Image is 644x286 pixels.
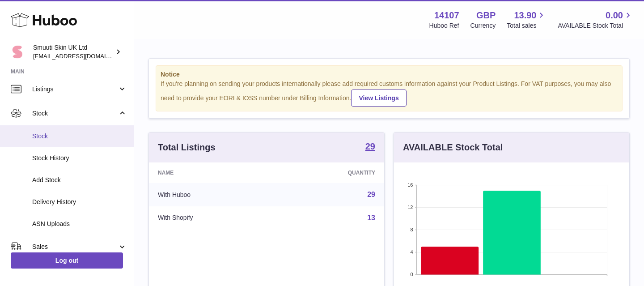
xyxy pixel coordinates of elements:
[434,9,459,21] strong: 14107
[276,162,384,183] th: Quantity
[429,21,459,30] div: Huboo Ref
[365,142,375,153] a: 29
[149,183,276,206] td: With Huboo
[32,154,127,162] span: Stock History
[161,80,618,107] div: If you're planning on sending your products internationally please add required customs informati...
[514,9,536,21] span: 13.90
[606,9,623,21] span: 0.00
[407,182,413,188] text: 16
[161,70,618,79] strong: Notice
[32,176,127,184] span: Add Stock
[32,109,118,118] span: Stock
[33,43,114,60] div: Smuuti Skin UK Ltd
[32,243,118,251] span: Sales
[11,252,123,269] a: Log out
[32,85,118,94] span: Listings
[351,90,406,107] a: View Listings
[410,249,413,255] text: 4
[367,191,375,198] a: 29
[407,205,413,210] text: 12
[410,272,413,277] text: 0
[32,132,127,141] span: Stock
[507,21,547,30] span: Total sales
[476,9,496,21] strong: GBP
[403,141,503,154] h3: AVAILABLE Stock Total
[365,142,375,151] strong: 29
[470,21,496,30] div: Currency
[33,52,131,60] span: [EMAIL_ADDRESS][DOMAIN_NAME]
[367,214,375,222] a: 13
[558,21,633,30] span: AVAILABLE Stock Total
[149,162,276,183] th: Name
[32,220,127,228] span: ASN Uploads
[32,198,127,206] span: Delivery History
[149,206,276,230] td: With Shopify
[558,9,633,30] a: 0.00 AVAILABLE Stock Total
[410,227,413,232] text: 8
[11,45,24,59] img: tomi@beautyko.fi
[507,9,547,30] a: 13.90 Total sales
[158,141,216,154] h3: Total Listings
